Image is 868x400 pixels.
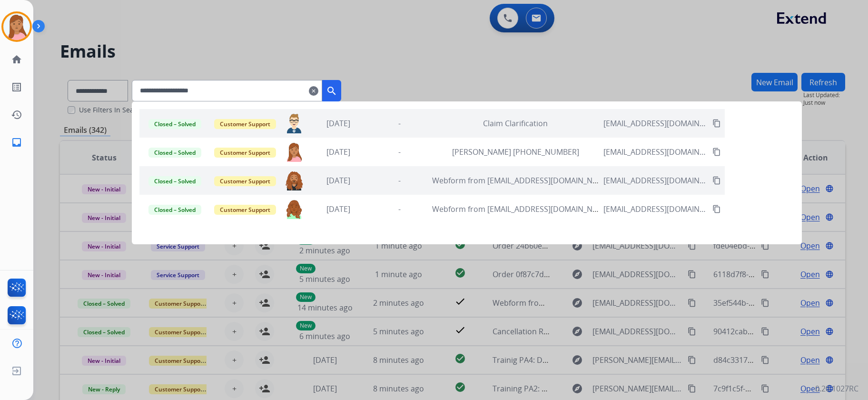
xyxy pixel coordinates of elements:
[11,54,22,65] mat-icon: home
[398,118,401,129] span: -
[214,176,276,186] span: Customer Support
[326,175,350,186] span: [DATE]
[11,81,22,93] mat-icon: list_alt
[284,142,304,162] img: agent-avatar
[11,137,22,148] mat-icon: inbox
[712,119,721,128] mat-icon: content_copy
[432,204,648,214] span: Webform from [EMAIL_ADDRESS][DOMAIN_NAME] on [DATE]
[326,204,350,214] span: [DATE]
[326,118,350,129] span: [DATE]
[284,199,304,219] img: agent-avatar
[148,148,201,158] span: Closed – Solved
[11,109,22,120] mat-icon: history
[432,175,648,186] span: Webform from [EMAIL_ADDRESS][DOMAIN_NAME] on [DATE]
[815,383,858,394] p: 0.20.1027RC
[309,85,318,97] mat-icon: clear
[284,113,304,133] img: agent-avatar
[148,176,201,186] span: Closed – Solved
[148,119,201,129] span: Closed – Solved
[712,205,721,213] mat-icon: content_copy
[3,13,30,40] img: avatar
[398,175,401,186] span: -
[452,147,579,157] span: [PERSON_NAME] [PHONE_NUMBER]
[148,205,201,215] span: Closed – Solved
[398,147,401,157] span: -
[326,147,350,157] span: [DATE]
[603,175,707,186] span: [EMAIL_ADDRESS][DOMAIN_NAME]
[398,204,401,214] span: -
[326,85,337,97] mat-icon: search
[603,146,707,158] span: [EMAIL_ADDRESS][DOMAIN_NAME]
[603,118,707,129] span: [EMAIL_ADDRESS][DOMAIN_NAME]
[214,119,276,129] span: Customer Support
[483,118,548,129] span: Claim Clarification
[284,170,304,190] img: agent-avatar
[214,148,276,158] span: Customer Support
[214,205,276,215] span: Customer Support
[712,148,721,156] mat-icon: content_copy
[603,203,707,215] span: [EMAIL_ADDRESS][DOMAIN_NAME]
[712,176,721,185] mat-icon: content_copy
